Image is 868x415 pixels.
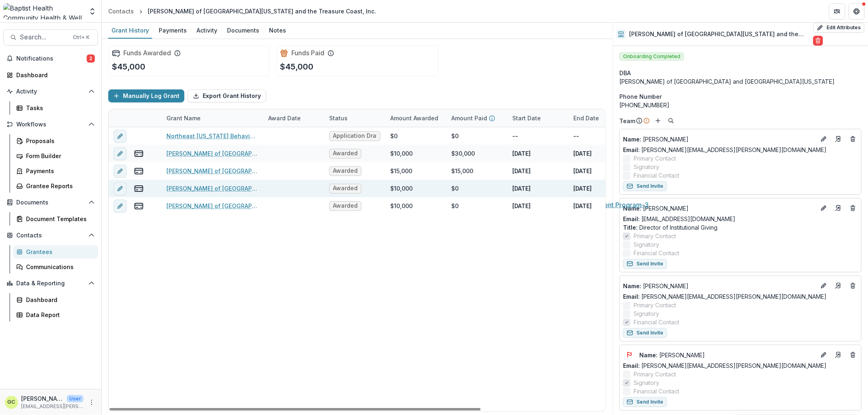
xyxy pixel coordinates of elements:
div: $0 [451,184,459,193]
a: [PERSON_NAME] of [GEOGRAPHIC_DATA][US_STATE] and the Treasure Coast, Inc.-Sexually Transmitted Di... [166,184,258,193]
button: Edit [819,350,829,360]
div: [PHONE_NUMBER] [619,101,861,109]
span: Awarded [333,185,358,192]
div: Payments [26,167,92,175]
div: $0 [451,202,459,210]
a: Go to contact [832,202,845,215]
span: Name : [623,282,641,289]
span: Signatory [634,240,659,249]
button: Send Invite [623,397,667,407]
p: [EMAIL_ADDRESS][PERSON_NAME][DOMAIN_NAME] [21,403,83,410]
span: DBA [619,69,631,77]
div: Status [324,109,385,127]
div: $0 [390,132,398,140]
p: [DATE] [573,202,592,210]
a: Name: [PERSON_NAME] [639,351,816,359]
a: Grant History [108,23,152,39]
a: Payments [155,23,190,39]
a: Go to contact [832,348,845,361]
span: Primary Contact [634,370,676,378]
span: Name : [623,205,641,212]
button: edit [114,165,127,178]
h2: Funds Paid [291,49,324,57]
a: Grantees [13,245,98,259]
a: Documents [224,23,262,39]
a: Dashboard [3,68,98,82]
p: $45,000 [280,61,313,73]
a: Data Report [13,308,98,322]
a: Document Templates [13,212,98,226]
div: Contacts [108,7,134,15]
span: Awarded [333,167,358,174]
div: Dashboard [26,295,92,304]
p: -- [512,132,518,140]
span: Awarded [333,150,358,157]
span: Email: [623,362,640,369]
button: Partners [829,3,845,20]
button: edit [114,182,127,195]
div: Form Builder [26,152,92,160]
h2: [PERSON_NAME] of [GEOGRAPHIC_DATA][US_STATE] and the Treasure Coast, Inc. [629,31,810,38]
button: Deletes [848,281,858,291]
button: edit [114,147,127,160]
div: Amount Paid [446,109,507,127]
span: Documents [16,199,85,206]
span: Application Draft [333,133,377,139]
div: $10,000 [390,149,413,158]
button: Send Invite [623,259,667,269]
span: Title : [623,224,638,231]
div: [PERSON_NAME] of [GEOGRAPHIC_DATA] and [GEOGRAPHIC_DATA][US_STATE] [619,77,861,86]
a: Form Builder [13,149,98,163]
div: Start Date [507,109,568,127]
button: Get Help [848,3,865,20]
button: Open entity switcher [87,3,98,20]
button: Manually Log Grant [108,89,184,102]
button: Edit [819,203,829,213]
span: Data & Reporting [16,280,85,287]
a: Contacts [105,5,137,17]
span: Financial Contact [634,249,679,257]
div: Data Report [26,311,92,319]
p: [PERSON_NAME] [21,394,63,403]
span: Signatory [634,163,659,171]
span: Onboarding Completed [619,52,684,61]
div: Start Date [507,114,546,122]
button: Open Data & Reporting [3,277,98,290]
p: [PERSON_NAME] [623,204,816,213]
button: Search [666,116,676,126]
button: view-payments [134,184,144,193]
span: Notifications [16,55,87,62]
span: Financial Contact [634,171,679,180]
div: $15,000 [390,167,412,175]
div: Grantees [26,248,92,256]
a: Go to contact [832,279,845,292]
div: Proposals [26,137,92,145]
div: Dashboard [16,71,92,79]
img: Baptist Health Community Health & Well Being logo [3,3,83,20]
a: Email: [EMAIL_ADDRESS][DOMAIN_NAME] [623,215,735,223]
a: Notes [266,23,289,39]
span: Email: [623,293,640,300]
button: Deletes [848,203,858,213]
div: Award Date [263,109,324,127]
div: End Date [568,109,630,127]
a: Grantee Reports [13,179,98,193]
p: User [67,395,83,402]
div: $10,000 [390,184,413,193]
div: Communications [26,263,92,271]
button: Send Invite [623,328,667,338]
a: Activity [193,23,221,39]
a: Proposals [13,134,98,148]
a: Communications [13,260,98,274]
div: Amount Awarded [385,109,446,127]
div: $30,000 [451,149,475,158]
button: More [87,398,96,407]
span: Email: [623,146,640,153]
a: Tasks [13,101,98,115]
button: Open Workflows [3,118,98,131]
div: $10,000 [390,202,413,210]
a: Email: [PERSON_NAME][EMAIL_ADDRESS][PERSON_NAME][DOMAIN_NAME] [623,146,826,154]
span: 2 [87,54,95,63]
